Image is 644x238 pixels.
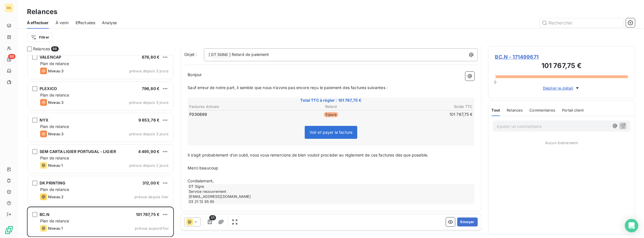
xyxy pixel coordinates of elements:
span: Sauf erreur de notre part, il semble que nous n’avons pas encore reçu le paiement des factures su... [188,85,388,90]
span: 0 [494,80,497,84]
span: 5 jours [324,112,338,117]
span: Total TTC à régler : 101 767,75 € [188,98,474,103]
span: prévue depuis 3 jours [129,100,169,105]
span: Niveau 2 [48,195,63,199]
span: SEM CARTA LIGIER PORTUGAL - LIGIER [40,149,116,154]
span: Relances [507,108,523,112]
button: Envoyer [457,217,478,226]
div: Open Intercom Messenger [625,219,638,232]
span: Effectuées [76,20,95,26]
span: VALENCAP [40,55,61,60]
span: Déplier le détail [543,85,574,91]
span: 98 [8,54,15,59]
span: 796,80 € [142,86,160,91]
span: Niveau 1 [48,163,63,168]
span: Plan de relance [40,187,69,192]
span: Il s’agit probablement d’un oubli, nous vous remercions de bien vouloir procéder au règlement de ... [188,153,428,157]
span: Niveau 3 [48,132,63,136]
span: BC.N - 171499671 [495,53,628,61]
th: Retard [284,104,378,110]
span: Merci beaucoup [188,166,218,170]
span: DT SIGNS [210,52,229,58]
span: À effectuer [27,20,49,26]
span: PLEXICO [40,86,57,91]
span: Cordialement, [188,178,214,183]
span: 101 767,75 € [136,212,160,217]
div: DS [4,3,13,12]
span: Voir et payer la facture [310,130,353,135]
span: prévue depuis 2 jours [129,163,169,168]
span: DK PRINTING [40,181,66,185]
img: Logo LeanPay [4,226,13,235]
span: F030699 [189,112,207,117]
span: NYX [40,118,48,123]
h3: 101 767,75 € [495,61,628,72]
span: Relances [33,46,50,52]
span: BC.N [40,212,50,217]
span: Plan de relance [40,156,69,160]
span: Bonjour [188,72,202,77]
span: Niveau 3 [48,100,63,105]
span: [ [209,52,210,57]
span: Niveau 3 [48,69,63,73]
div: grid [27,55,174,238]
span: 1/1 [209,215,216,220]
span: Plan de relance [40,93,69,98]
span: 312,00 € [142,181,160,185]
span: prévue depuis 3 jours [129,132,169,136]
span: Portail client [562,108,584,112]
span: 676,80 € [142,55,160,60]
span: Analyse [102,20,117,26]
button: Filtrer [27,33,53,42]
span: Plan de relance [40,61,69,66]
span: Tout [492,108,500,112]
input: Rechercher [540,18,624,27]
span: Plan de relance [40,219,69,223]
span: Niveau 1 [48,226,63,231]
span: Plan de relance [40,124,69,129]
th: Factures échues [189,104,283,110]
span: prévue depuis hier [135,195,169,199]
th: Solde TTC [379,104,473,110]
span: 9 653,76 € [138,118,160,123]
td: 101 767,75 € [379,111,473,117]
span: prévue aujourd’hui [135,226,169,231]
h3: Relances [27,7,57,17]
span: À venir [56,20,69,26]
button: Déplier le détail [541,85,582,91]
span: Objet : [184,52,197,57]
span: prévue depuis 3 jours [129,69,169,73]
span: Aucun évènement [545,140,578,145]
span: Commentaires [530,108,556,112]
span: 98 [51,46,58,51]
span: 4 495,90 € [138,149,160,154]
span: ] Retard de paiement [229,52,269,57]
